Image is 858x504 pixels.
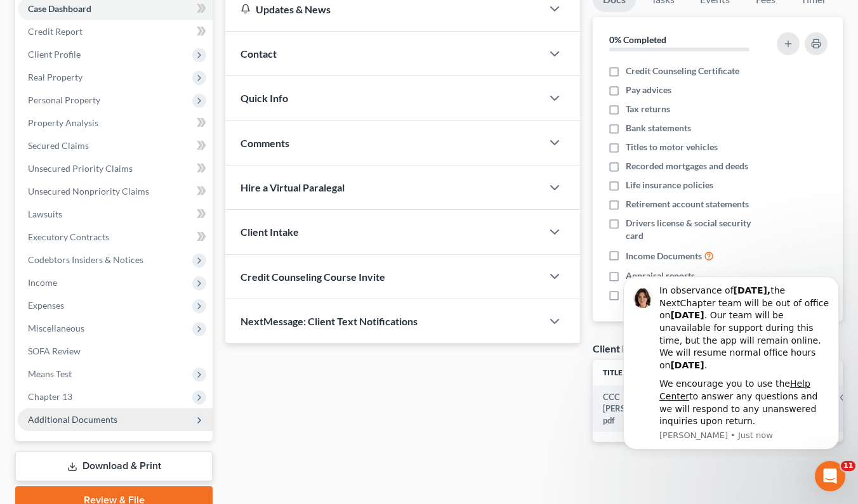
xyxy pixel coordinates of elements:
span: Expenses [28,300,64,311]
span: Means Test [28,368,72,379]
span: Income [28,277,57,288]
span: Drivers license & social security card [626,217,769,242]
span: Life insurance policies [626,179,713,191]
a: Titleunfold_more [603,368,630,377]
span: Lawsuits [28,209,62,219]
span: Client Profile [28,49,81,60]
span: Quick Info [241,92,288,104]
iframe: Intercom live chat [815,461,845,491]
span: Executory Contracts [28,231,109,242]
span: Credit Report [28,26,82,37]
span: Miscellaneous [28,323,84,333]
span: Pay advices [626,84,671,96]
span: Unsecured Nonpriority Claims [28,186,149,197]
span: Chapter 13 [28,391,72,402]
a: Property Analysis [18,112,213,134]
a: Download & Print [15,451,213,481]
iframe: Intercom notifications message [604,265,858,457]
a: SOFA Review [18,340,213,363]
span: Client Intake [241,226,299,238]
span: Unsecured Priority Claims [28,163,133,174]
span: Credit Counseling Certificate [626,65,739,77]
a: Secured Claims [18,134,213,157]
span: SOFA Review [28,346,81,356]
a: Lawsuits [18,203,213,226]
span: Codebtors Insiders & Notices [28,254,143,265]
a: Unsecured Nonpriority Claims [18,180,213,203]
a: Executory Contracts [18,226,213,249]
span: Credit Counseling Course Invite [241,271,385,283]
a: Credit Report [18,20,213,43]
span: NextMessage: Client Text Notifications [241,315,418,327]
div: Updates & News [241,3,527,16]
span: Recorded mortgages and deeds [626,160,748,172]
td: CCC [PERSON_NAME]-pdf [593,385,681,432]
span: Retirement account statements [626,198,749,210]
span: Titles to motor vehicles [626,141,718,153]
span: Income Documents [626,250,702,262]
span: Secured Claims [28,140,89,151]
span: Real Property [28,72,82,82]
span: Case Dashboard [28,3,91,14]
span: Property Analysis [28,117,98,128]
span: Hire a Virtual Paralegal [241,181,345,193]
span: Bank statements [626,122,691,134]
span: Comments [241,137,289,149]
span: Contact [241,48,277,60]
span: 11 [841,461,855,471]
span: Additional Documents [28,414,117,425]
span: Personal Property [28,94,100,105]
strong: 0% Completed [609,34,666,45]
a: Unsecured Priority Claims [18,157,213,180]
div: Client Documents [593,342,674,355]
span: Tax returns [626,103,670,115]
